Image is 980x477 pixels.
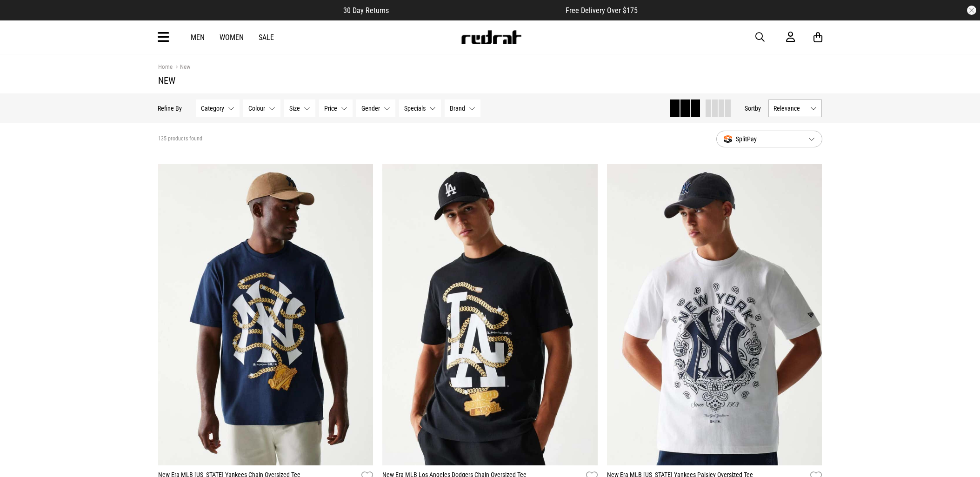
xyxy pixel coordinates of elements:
span: Price [325,105,338,112]
span: Relevance [774,105,807,112]
button: Relevance [769,99,822,117]
button: Price [320,99,353,117]
img: Redrat logo [460,30,522,44]
span: Gender [362,105,380,112]
img: New Era Mlb New York Yankees Chain Oversized Tee in Blue [158,164,373,465]
span: SplitPay [724,133,801,145]
button: SplitPay [716,131,822,147]
button: Brand [445,99,481,117]
span: Colour [249,105,266,112]
img: New Era Mlb Los Angeles Dodgers Chain Oversized Tee in Black [382,164,598,465]
p: Refine By [158,105,182,112]
iframe: Customer reviews powered by Trustpilot [407,6,547,15]
img: New Era Mlb New York Yankees Paisley Oversized Tee in White [607,164,822,465]
h1: New [158,75,822,86]
a: New [173,63,190,72]
span: 30 Day Returns [343,6,389,15]
button: Category [196,99,240,117]
span: Category [201,105,225,112]
img: splitpay-icon.png [724,135,732,143]
a: Home [158,63,173,70]
button: Sortby [745,103,761,114]
span: 135 products found [158,135,202,143]
a: Women [220,33,244,42]
button: Gender [357,99,396,117]
span: Size [290,105,300,112]
span: Brand [450,105,466,112]
a: Sale [259,33,274,42]
span: by [755,105,761,112]
button: Size [285,99,316,117]
button: Specials [400,99,441,117]
span: Specials [405,105,426,112]
span: Free Delivery Over $175 [566,6,638,15]
button: Colour [244,99,281,117]
a: Men [191,33,205,42]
